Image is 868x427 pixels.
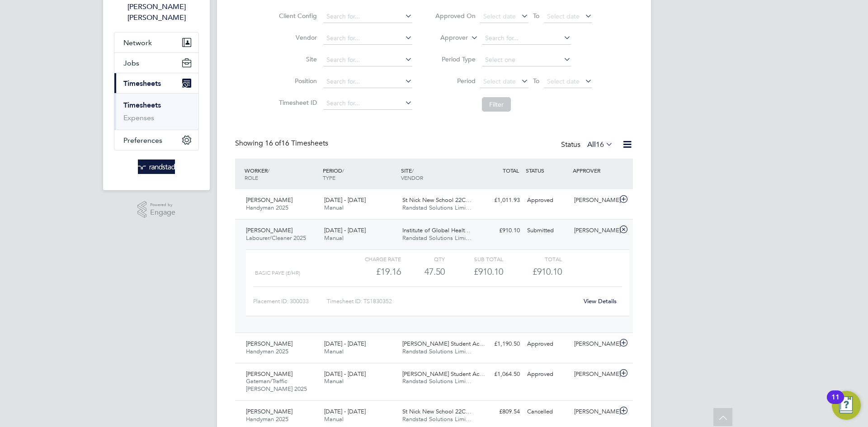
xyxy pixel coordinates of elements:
[482,97,511,112] button: Filter
[246,340,292,347] span: [PERSON_NAME]
[235,139,330,148] div: Showing
[123,113,154,122] a: Expenses
[242,162,321,186] div: WORKER
[483,12,516,20] span: Select date
[402,415,472,423] span: Randstad Solutions Limi…
[524,367,571,382] div: Approved
[402,340,485,347] span: [PERSON_NAME] Student Ac…
[324,196,366,204] span: [DATE] - [DATE]
[476,223,524,238] div: £910.10
[524,223,571,238] div: Submitted
[324,204,344,211] span: Manual
[123,38,152,47] span: Network
[323,174,335,181] span: TYPE
[476,337,524,352] div: £1,190.50
[571,162,618,178] div: APPROVER
[343,264,401,279] div: £19.16
[324,347,344,355] span: Manual
[596,140,604,149] span: 16
[401,174,423,181] span: VENDOR
[402,408,472,415] span: St Nick New School 22C…
[245,174,258,181] span: ROLE
[503,253,561,264] div: Total
[323,54,412,66] input: Search for...
[276,55,317,63] label: Site
[402,377,472,385] span: Randstad Solutions Limi…
[246,347,288,355] span: Handyman 2025
[324,415,344,423] span: Manual
[114,33,198,52] button: Network
[114,73,198,93] button: Timesheets
[324,234,344,242] span: Manual
[402,226,471,234] span: Institute of Global Healt…
[246,234,306,242] span: Labourer/Cleaner 2025
[482,32,571,45] input: Search for...
[246,204,288,211] span: Handyman 2025
[114,93,198,130] div: Timesheets
[246,377,307,393] span: Gateman/Traffic [PERSON_NAME] 2025
[246,226,292,234] span: [PERSON_NAME]
[571,223,618,238] div: [PERSON_NAME]
[114,160,199,174] a: Go to home page
[323,75,412,88] input: Search for...
[323,97,412,110] input: Search for...
[445,264,503,279] div: £910.10
[150,201,175,209] span: Powered by
[412,167,414,174] span: /
[402,204,472,211] span: Randstad Solutions Limi…
[246,196,292,204] span: [PERSON_NAME]
[832,391,861,420] button: Open Resource Center, 11 new notifications
[123,136,162,145] span: Preferences
[123,79,161,88] span: Timesheets
[327,294,578,309] div: Timesheet ID: TS1830352
[401,264,445,279] div: 47.50
[324,377,344,385] span: Manual
[137,201,176,218] a: Powered byEngage
[253,294,327,309] div: Placement ID: 300033
[246,370,292,378] span: [PERSON_NAME]
[483,77,516,85] span: Select date
[402,234,472,242] span: Randstad Solutions Limi…
[138,160,175,174] img: randstad-logo-retina.png
[276,33,317,42] label: Vendor
[114,53,198,73] button: Jobs
[476,404,524,419] div: £809.54
[435,12,476,20] label: Approved On
[831,397,840,409] div: 11
[435,55,476,63] label: Period Type
[323,32,412,45] input: Search for...
[445,253,503,264] div: Sub Total
[323,10,412,23] input: Search for...
[399,162,477,186] div: SITE
[324,226,366,234] span: [DATE] - [DATE]
[533,266,562,277] span: £910.10
[342,167,344,174] span: /
[114,1,199,23] span: Georgina Ulysses
[276,12,317,20] label: Client Config
[123,59,139,67] span: Jobs
[530,75,542,87] span: To
[324,370,366,378] span: [DATE] - [DATE]
[268,167,269,174] span: /
[276,99,317,107] label: Timesheet ID
[476,367,524,382] div: £1,064.50
[547,77,580,85] span: Select date
[246,415,288,423] span: Handyman 2025
[482,54,571,66] input: Select one
[401,253,445,264] div: QTY
[571,404,618,419] div: [PERSON_NAME]
[324,340,366,347] span: [DATE] - [DATE]
[321,162,399,186] div: PERIOD
[255,270,300,276] span: Basic PAYE (£/HR)
[524,404,571,419] div: Cancelled
[503,167,519,174] span: TOTAL
[571,193,618,208] div: [PERSON_NAME]
[150,209,175,216] span: Engage
[571,337,618,352] div: [PERSON_NAME]
[427,33,468,42] label: Approver
[530,10,542,22] span: To
[402,370,485,378] span: [PERSON_NAME] Student Ac…
[524,162,571,178] div: STATUS
[547,12,580,20] span: Select date
[435,77,476,85] label: Period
